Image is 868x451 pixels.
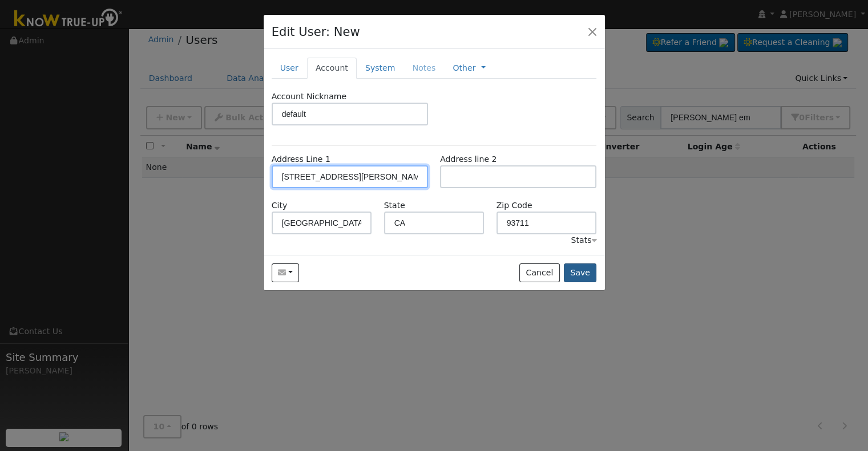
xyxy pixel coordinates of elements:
[571,234,596,246] div: Stats
[384,200,405,212] label: State
[272,91,347,103] label: Account Nickname
[272,23,360,41] h4: Edit User: New
[453,62,475,74] a: Other
[272,58,307,79] a: User
[272,153,330,165] label: Address Line 1
[272,200,288,212] label: City
[357,58,404,79] a: System
[307,58,357,79] a: Account
[564,263,597,283] button: Save
[272,263,300,283] button: mickeyl2@msn.com
[440,153,496,165] label: Address line 2
[496,200,532,212] label: Zip Code
[519,263,560,283] button: Cancel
